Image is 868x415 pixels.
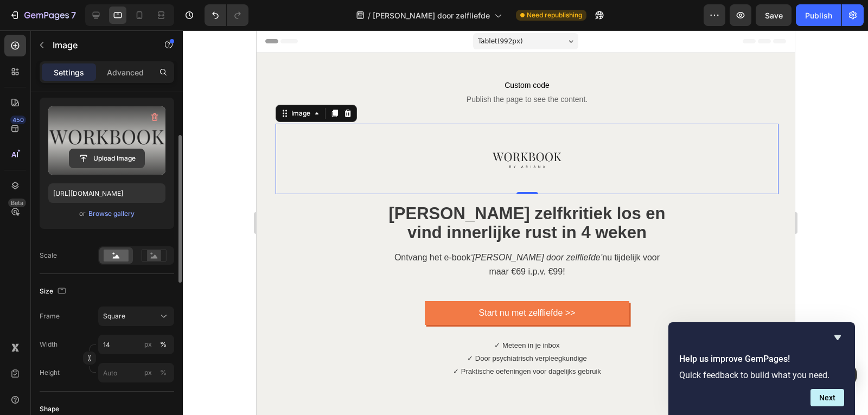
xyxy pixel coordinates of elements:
[144,340,152,349] div: px
[88,209,135,219] div: Browse gallery
[157,338,170,351] button: px
[810,389,844,406] button: Next question
[527,10,582,20] span: Need republishing
[157,366,170,379] button: px
[103,311,125,321] span: Square
[40,284,68,299] div: Size
[765,11,783,20] span: Save
[40,404,59,414] div: Shape
[8,199,26,207] div: Beta
[40,251,57,260] div: Scale
[373,10,490,21] span: [PERSON_NAME] door zelfliefde
[756,4,792,26] button: Save
[160,340,167,349] div: %
[142,338,155,351] button: %
[257,30,795,415] iframe: Design area
[40,311,60,321] label: Frame
[48,183,165,203] input: https://example.com/image.jpg
[53,39,145,52] p: Image
[40,368,60,378] label: Height
[831,331,844,344] button: Hide survey
[679,370,844,380] p: Quick feedback to build what you need.
[79,207,86,220] span: or
[142,366,155,379] button: %
[71,9,76,22] p: 7
[160,368,167,378] div: %
[40,340,58,349] label: Width
[368,10,371,21] span: /
[679,353,844,366] h2: Help us improve GemPages!
[144,368,152,378] div: px
[107,67,144,78] p: Advanced
[205,4,248,26] div: Undo/Redo
[69,149,145,168] button: Upload Image
[98,335,174,354] input: px%
[4,4,81,26] button: 7
[98,363,174,382] input: px%
[98,307,174,326] button: Square
[10,116,26,124] div: 450
[805,10,832,21] div: Publish
[796,4,841,26] button: Publish
[88,208,135,219] button: Browse gallery
[679,331,844,406] div: Help us improve GemPages!
[54,67,84,78] p: Settings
